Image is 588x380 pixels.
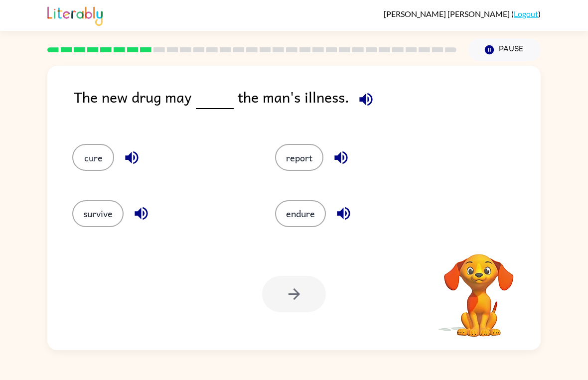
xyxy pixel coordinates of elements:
button: Pause [468,38,541,61]
button: endure [275,200,326,227]
div: The new drug may the man's illness. [74,86,541,124]
button: report [275,144,323,171]
button: survive [72,200,124,227]
video: Your browser must support playing .mp4 files to use Literably. Please try using another browser. [429,239,529,338]
div: ( ) [384,9,541,18]
span: [PERSON_NAME] [PERSON_NAME] [384,9,511,18]
button: cure [72,144,114,171]
a: Logout [514,9,538,18]
img: Literably [47,4,103,26]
